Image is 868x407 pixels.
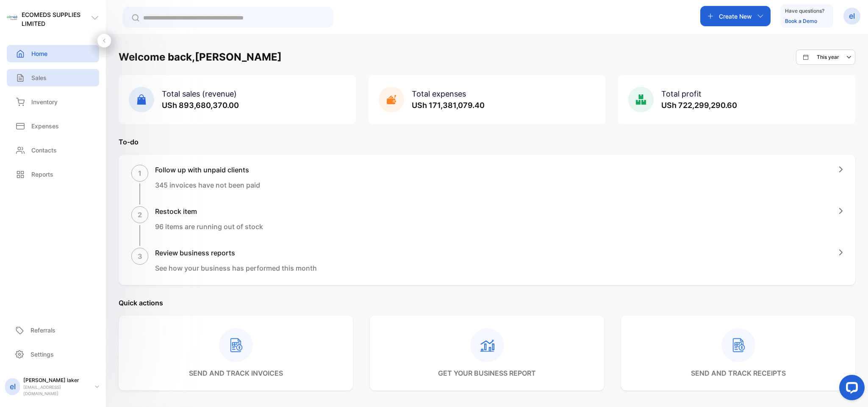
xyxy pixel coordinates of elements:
span: USh 171,381,079.40 [412,101,485,110]
p: [PERSON_NAME] laker [23,377,88,384]
p: Have questions? [785,7,824,15]
p: Settings [31,350,54,359]
span: Total profit [661,89,702,98]
p: Reports [31,170,53,179]
p: get your business report [438,368,536,378]
p: Referrals [31,326,55,335]
p: 3 [138,251,142,261]
h1: Restock item [155,206,263,216]
span: Total sales (revenue) [162,89,237,98]
h1: Follow up with unpaid clients [155,165,260,175]
p: send and track invoices [189,368,283,378]
button: This year [796,50,855,65]
p: See how your business has performed this month [155,263,317,273]
p: 96 items are running out of stock [155,221,263,232]
button: Create New [700,6,771,26]
a: Book a Demo [785,18,817,24]
p: Home [31,49,47,58]
h1: Welcome back, [PERSON_NAME] [119,50,282,65]
span: USh 722,299,290.60 [661,101,737,110]
h1: Review business reports [155,248,317,258]
p: Sales [31,73,47,82]
p: 345 invoices have not been paid [155,180,260,190]
p: Expenses [31,122,59,130]
span: Total expenses [412,89,466,98]
p: This year [817,53,839,61]
button: el [843,6,860,26]
p: Inventory [31,97,58,106]
p: [EMAIL_ADDRESS][DOMAIN_NAME] [23,384,88,397]
p: To-do [119,137,855,147]
p: 1 [138,168,141,178]
p: Create New [719,12,752,21]
p: 2 [138,210,142,220]
p: el [849,11,855,22]
p: ECOMEDS SUPPLIES LIMITED [22,10,91,28]
img: logo [7,13,17,23]
p: send and track receipts [691,368,786,378]
p: Contacts [31,146,57,155]
p: el [10,381,16,392]
p: Quick actions [119,298,855,308]
iframe: LiveChat chat widget [832,371,868,407]
span: USh 893,680,370.00 [162,101,239,110]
